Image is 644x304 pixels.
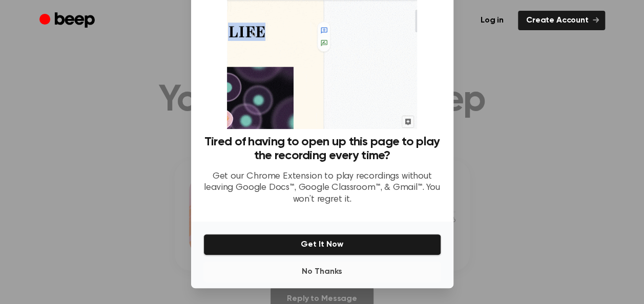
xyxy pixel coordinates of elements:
[203,171,441,206] p: Get our Chrome Extension to play recordings without leaving Google Docs™, Google Classroom™, & Gm...
[518,11,605,30] a: Create Account
[203,234,441,255] button: Get It Now
[472,11,512,30] a: Log in
[203,262,441,282] button: No Thanks
[39,11,97,31] a: Beep
[203,135,441,163] h3: Tired of having to open up this page to play the recording every time?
